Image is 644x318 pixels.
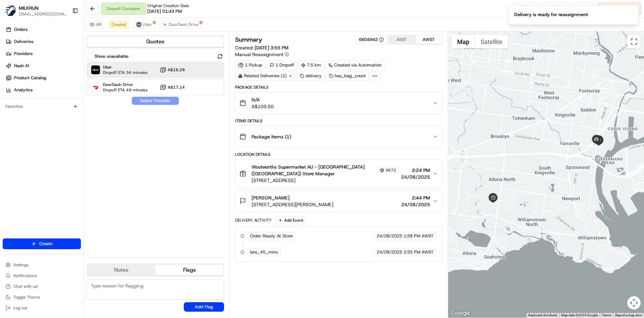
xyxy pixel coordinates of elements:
button: Settings [3,260,81,270]
div: has_bag_count [326,71,369,81]
span: Toggle Theme [13,294,40,300]
div: 1 Pickup [235,60,265,70]
button: [EMAIL_ADDRESS][DOMAIN_NAME] [19,11,67,17]
span: Uber [103,64,148,70]
button: MILKRUNMILKRUN[EMAIL_ADDRESS][DOMAIN_NAME] [3,3,69,19]
button: 6604942 [359,37,384,43]
span: [DATE] 01:43 PM [147,8,182,14]
button: Keyboard shortcuts [528,313,557,318]
button: Log out [3,303,81,313]
span: 2:44 PM [401,194,430,201]
a: Open this area in Google Maps (opens a new window) [450,309,472,318]
a: Nash AI [3,60,84,71]
span: [PERSON_NAME] [252,194,289,201]
button: Create [3,238,81,249]
button: Add Event [276,216,306,224]
div: 7.5 km [298,60,324,70]
span: [DATE] 3:55 PM [255,45,288,51]
span: Analytics [14,87,33,93]
button: Toggle fullscreen view [627,35,641,48]
button: Notes [87,265,155,275]
button: Woolworths Supermarket AU - [GEOGRAPHIC_DATA] ([GEOGRAPHIC_DATA]) Store Manager3672[STREET_ADDRES... [235,160,442,188]
div: Items Details [235,118,442,124]
label: Show unavailable [95,53,128,59]
span: 24/08/2025 [377,233,402,239]
span: Dropoff ETA 49 minutes [103,87,148,93]
img: MILKRUN [5,5,16,16]
div: 1 Dropoff [267,60,297,70]
span: 24/08/2025 [377,249,402,255]
span: Create [39,241,52,247]
span: Package Items ( 1 ) [252,133,291,140]
span: Providers [14,51,33,57]
span: 1:58 PM AWST [404,233,434,239]
span: Original Creation Date [147,3,189,8]
span: A$17.14 [168,85,185,90]
span: DoorDash Drive [103,82,148,87]
span: [STREET_ADDRESS][PERSON_NAME] [252,201,333,208]
span: Map data ©2025 Google [561,313,598,317]
div: 1 [590,133,603,146]
div: 2 [593,135,604,146]
h3: Summary [235,37,262,43]
span: Woolworths Supermarket AU - [GEOGRAPHIC_DATA] ([GEOGRAPHIC_DATA]) Store Manager [252,164,376,177]
button: Add Flag [184,302,224,312]
span: Log out [13,305,27,311]
span: Dropoff ETA 34 minutes [103,70,148,75]
button: Uber [133,20,155,29]
button: A$16.28 [160,66,185,73]
button: Show satellite imagery [475,35,508,48]
div: delivery [297,71,325,81]
div: Favorites [3,101,81,112]
span: Deliveries [14,39,33,45]
span: Order Ready At Store [250,233,293,239]
div: Package Details [235,85,442,90]
button: A$17.14 [160,84,185,91]
span: 24/08/2025 [401,174,430,180]
span: 2:24 PM [401,167,430,174]
span: Uber [143,22,152,27]
span: DoorDash Drive [169,22,199,27]
div: Delivery Activity [235,218,272,223]
span: Notifications [13,273,37,278]
button: MILKRUN [19,5,39,11]
a: Terms (opens in new tab) [602,313,611,317]
span: 3672 [385,168,396,173]
span: Nash AI [14,63,29,69]
span: Created [111,22,126,27]
span: Product Catalog [14,75,46,81]
a: Product Catalog [3,73,84,83]
span: Orders [14,27,28,33]
a: Providers [3,48,84,59]
span: A$16.28 [168,67,185,73]
button: Created [108,20,129,29]
span: Manual Reassignment [235,51,283,58]
span: late_45_mins [250,249,278,255]
button: Show street map [451,35,475,48]
a: Created via Automation [325,60,384,70]
button: Flags [155,265,223,275]
img: doordash_logo_v2.png [162,22,167,27]
img: DoorDash Drive [91,83,100,92]
button: Map camera controls [627,296,641,310]
button: Manual Reassignment [235,51,289,58]
a: Deliveries [3,36,84,47]
span: N/A [252,96,274,103]
button: AEST [388,35,415,44]
button: DoorDash Drive [159,20,202,29]
button: [PERSON_NAME][STREET_ADDRESS][PERSON_NAME]2:44 PM24/08/2025 [235,190,442,212]
span: [STREET_ADDRESS] [252,177,398,184]
img: Uber [91,65,100,74]
span: 24/08/2025 [401,201,430,208]
button: Quotes [87,36,223,47]
span: Created: [235,44,288,51]
a: Report a map error [615,313,642,317]
span: 2:55 PM AWST [404,249,434,255]
div: Location Details [235,152,442,157]
button: Chat with us! [3,282,81,291]
button: Package Items (1) [235,126,442,147]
